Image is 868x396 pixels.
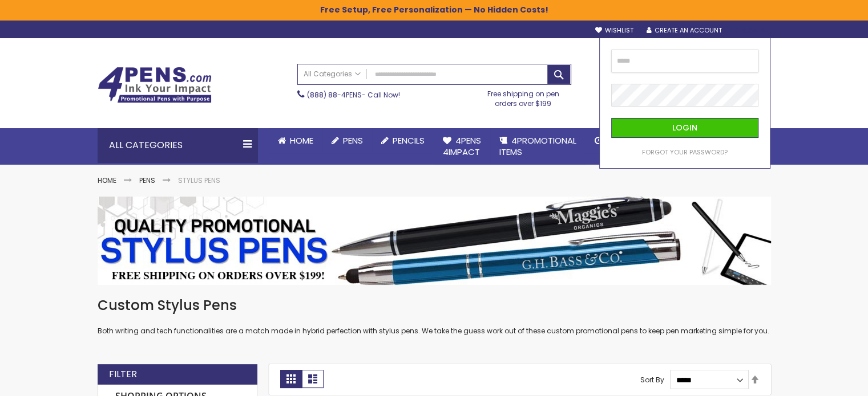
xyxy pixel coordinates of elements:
a: Pens [322,128,372,153]
span: 4Pens 4impact [443,134,481,158]
a: Rush [586,128,637,153]
strong: Stylus Pens [178,175,220,185]
span: Home [290,134,313,146]
span: Pencils [393,134,425,146]
strong: Filter [109,368,137,381]
a: All Categories [298,64,366,83]
a: (888) 88-4PENS [307,90,362,100]
a: Home [269,128,322,153]
a: Pens [139,175,155,185]
img: Stylus Pens [98,197,771,285]
a: Wishlist [595,26,633,35]
img: 4Pens Custom Pens and Promotional Products [98,67,212,103]
span: All Categories [304,70,361,79]
div: Both writing and tech functionalities are a match made in hybrid perfection with stylus pens. We ... [98,296,771,336]
span: Pens [343,134,363,146]
a: Home [98,175,116,185]
div: Sign In [733,27,770,35]
a: 4PROMOTIONALITEMS [490,128,586,165]
iframe: Google Customer Reviews [774,365,868,396]
h1: Custom Stylus Pens [98,296,771,315]
strong: Grid [280,370,302,388]
a: 4Pens4impact [434,128,490,165]
div: All Categories [98,128,257,162]
a: Create an Account [646,26,721,35]
a: Pencils [372,128,434,153]
div: Free shipping on pen orders over $199 [475,85,571,108]
a: Forgot Your Password? [642,148,728,157]
span: Login [672,122,697,133]
span: 4PROMOTIONAL ITEMS [499,134,576,158]
span: - Call Now! [307,90,400,100]
label: Sort By [640,375,664,385]
button: Login [611,118,758,138]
